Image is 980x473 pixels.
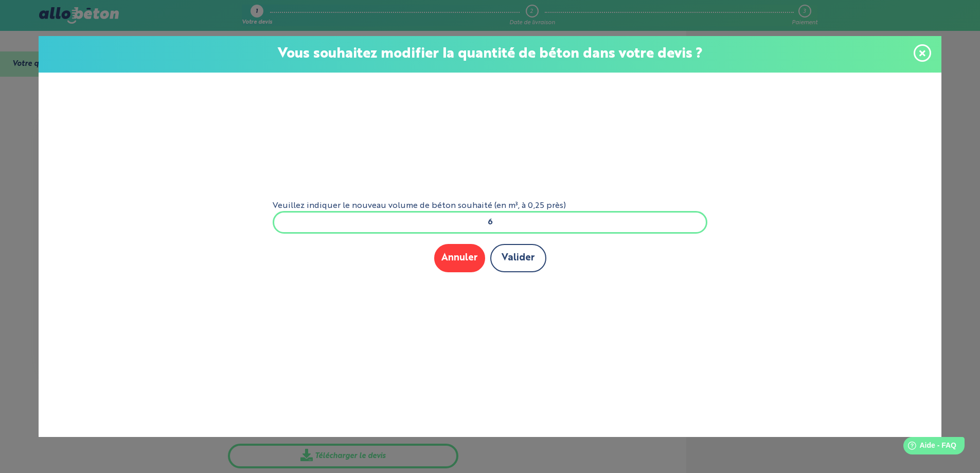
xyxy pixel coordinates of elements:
[49,46,931,62] p: Vous souhaitez modifier la quantité de béton dans votre devis ?
[273,211,708,234] input: xxx
[888,433,969,462] iframe: Help widget launcher
[273,201,708,211] label: Veuillez indiquer le nouveau volume de béton souhaité (en m³, à 0,25 près)
[434,244,485,272] button: Annuler
[490,244,546,272] button: Valider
